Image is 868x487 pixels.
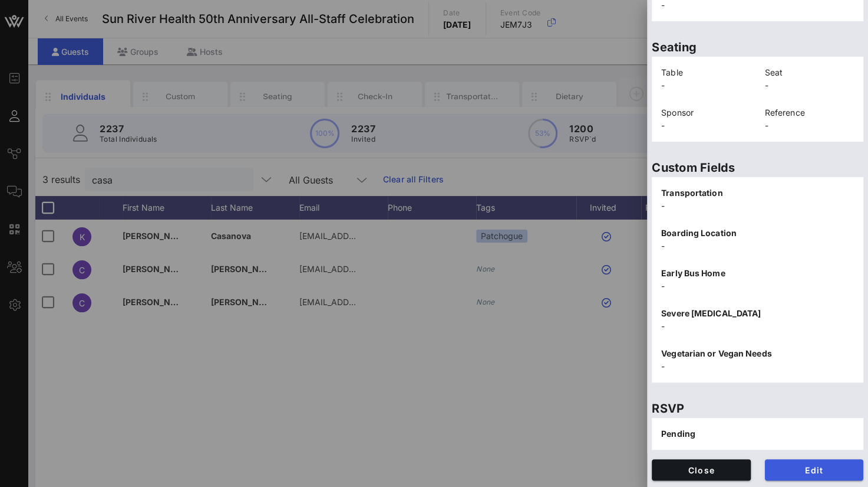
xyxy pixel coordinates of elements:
[661,320,854,333] p: -
[661,465,741,475] span: Close
[661,119,751,132] p: -
[661,227,854,240] p: Boarding Location
[661,307,854,320] p: Severe [MEDICAL_DATA]
[661,106,751,119] p: Sponsor
[661,360,854,373] p: -
[661,187,854,200] p: Transportation
[661,429,695,439] span: Pending
[661,347,854,360] p: Vegetarian or Vegan Needs
[661,280,854,293] p: -
[765,459,864,481] button: Edit
[652,158,863,177] p: Custom Fields
[774,465,854,475] span: Edit
[661,79,751,92] p: -
[661,200,854,213] p: -
[652,38,863,57] p: Seating
[661,66,751,79] p: Table
[661,240,854,253] p: -
[765,66,854,79] p: Seat
[661,267,854,280] p: Early Bus Home
[765,79,854,92] p: -
[652,459,751,481] button: Close
[765,119,854,132] p: -
[765,106,854,119] p: Reference
[652,399,863,418] p: RSVP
